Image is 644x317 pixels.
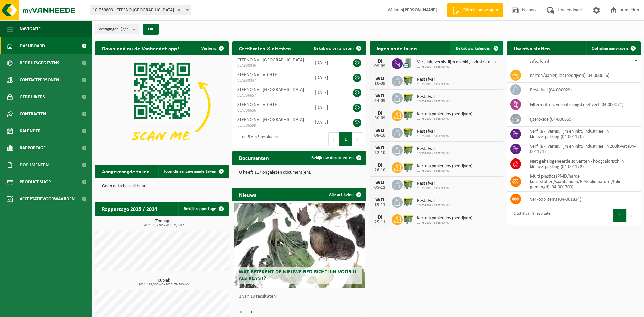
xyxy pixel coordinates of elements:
[525,156,641,171] td: niet gehalogeneerde solventen - hoogcalorisch in kleinverpakking (04-001172)
[417,134,450,138] span: 10-759802 - STEENO NV
[239,269,356,281] span: Wat betekent de nieuwe RED-richtlijn voor u als klant?
[237,63,305,68] span: VLA900346
[20,190,75,207] span: Acceptatievoorwaarden
[236,132,278,147] div: 1 tot 5 van 5 resultaten
[310,85,345,100] td: [DATE]
[510,208,552,223] div: 1 tot 9 van 9 resultaten
[20,156,49,173] span: Documenten
[310,115,345,130] td: [DATE]
[417,146,450,152] span: Restafval
[324,188,366,201] a: Alle artikelen
[417,100,450,104] span: 10-759802 - STEENO NV
[239,294,363,299] p: 1 van 10 resultaten
[403,213,414,225] img: WB-1100-HPE-GN-50
[417,152,450,156] span: 10-759802 - STEENO NV
[403,74,414,86] img: WB-1100-HPE-GN-50
[373,145,387,151] div: WO
[237,57,304,63] span: STEENO NV - [GEOGRAPHIC_DATA]
[417,82,450,86] span: 10-759802 - STEENO NV
[525,68,641,83] td: karton/papier, los (bedrijven) (04-000026)
[20,37,45,54] span: Dashboard
[237,117,304,122] span: STEENO NV - [GEOGRAPHIC_DATA]
[237,108,305,113] span: VLA706656
[403,144,414,155] img: WB-1100-HPE-GN-50
[99,24,130,34] span: Vestigingen
[237,93,305,98] span: VLA706657
[373,64,387,69] div: 09-09
[373,133,387,138] div: 08-10
[237,72,277,78] span: STEENO NV - VICHTE
[417,221,472,225] span: 10-759802 - STEENO NV
[237,78,305,83] span: VLA900347
[525,127,641,141] td: verf, lak, vernis, lijm en inkt, industrieel in kleinverpakking (04-001170)
[403,179,414,190] img: WB-1100-HPE-GN-50
[20,71,59,88] span: Contactpersonen
[417,65,500,69] span: 10-759802 - STEENO NV
[373,81,387,86] div: 10-09
[311,156,354,160] span: Bekijk uw documenten
[158,165,228,178] a: Toon de aangevraagde taken
[121,27,130,31] count: (2/2)
[373,151,387,155] div: 22-10
[373,128,387,133] div: WO
[90,5,191,15] span: 10-759803 - STEENO NV - VICHTE
[417,169,472,173] span: 10-759802 - STEENO NV
[143,24,159,35] button: OK
[403,57,414,69] img: LP-LD-00200-CU
[417,198,450,204] span: Restafval
[95,41,186,55] h2: Download nu de Vanheede+ app!
[403,127,414,138] img: WB-1100-HPE-GN-50
[237,123,305,128] span: VLA706599
[102,184,222,189] p: Geen data beschikbaar.
[20,139,46,156] span: Rapportage
[507,41,557,55] h2: Uw afvalstoffen
[456,46,491,51] span: Bekijk uw kalender
[603,209,613,222] button: Previous
[525,171,641,192] td: multi plastics (PMD/harde kunststoffen/spanbanden/EPS/folie naturel/folie gemengd) (04-001700)
[234,203,365,288] a: Wat betekent de nieuwe RED-richtlijn voor u als klant?
[95,24,139,34] button: Vestigingen(2/2)
[373,116,387,121] div: 30-09
[239,170,359,175] p: U heeft 117 ongelezen document(en).
[352,132,363,146] button: Next
[310,70,345,85] td: [DATE]
[370,41,424,55] h2: Ingeplande taken
[586,41,640,55] a: Ophaling aanvragen
[98,283,229,286] span: 2024: 118,500 m3 - 2025: 79,700 m3
[592,46,628,51] span: Ophaling aanvragen
[164,169,216,174] span: Toon de aangevraagde taken
[20,54,59,71] span: Bedrijfsgegevens
[417,117,472,121] span: 10-759802 - STEENO NV
[373,180,387,185] div: WO
[525,192,641,206] td: verkoop items (04-001834)
[20,20,41,37] span: Navigatie
[373,93,387,99] div: WO
[328,132,339,146] button: Previous
[403,92,414,103] img: WB-1100-HPE-GN-50
[237,102,277,107] span: STEENO NV - VICHTE
[447,3,503,17] a: Offerte aanvragen
[196,41,228,55] button: Verberg
[95,55,229,156] img: Download de VHEPlus App
[525,112,641,127] td: ijzeroxide (04-000669)
[20,173,51,190] span: Product Shop
[373,99,387,103] div: 24-09
[310,55,345,70] td: [DATE]
[403,7,437,13] strong: [PERSON_NAME]
[306,151,366,165] a: Bekijk uw documenten
[90,5,191,15] span: 10-759803 - STEENO NV - VICHTE
[403,196,414,207] img: WB-1100-HPE-GN-50
[417,94,450,100] span: Restafval
[417,181,450,186] span: Restafval
[525,83,641,97] td: restafval (04-000029)
[417,204,450,208] span: 10-759802 - STEENO NV
[373,215,387,220] div: DI
[373,76,387,81] div: WO
[373,59,387,64] div: DI
[417,186,450,190] span: 10-759802 - STEENO NV
[627,209,637,222] button: Next
[417,112,472,117] span: Karton/papier, los (bedrijven)
[20,88,45,105] span: Gebruikers
[373,220,387,225] div: 25-11
[98,219,229,227] h3: Tonnage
